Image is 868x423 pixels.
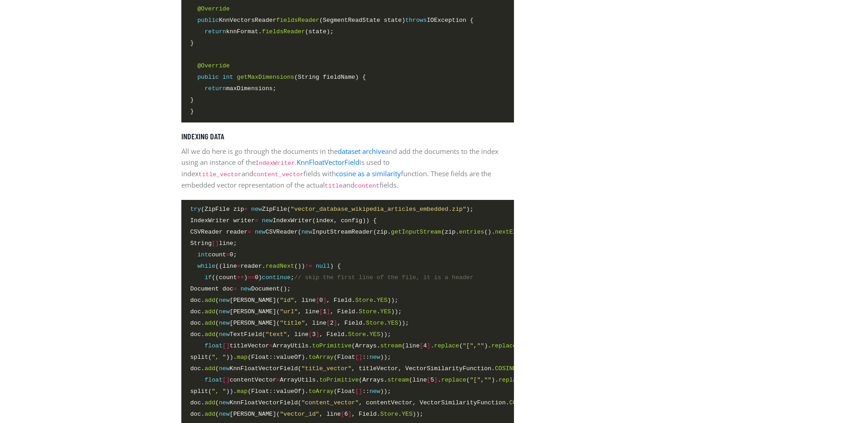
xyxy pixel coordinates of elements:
span: [ [316,297,319,304]
span: ", " [212,388,226,395]
span: public [197,74,219,81]
span: } [190,107,194,116]
span: @Override [197,5,230,12]
span: toArray [308,388,334,395]
span: doc. ( [PERSON_NAME]( , line 1 , Field. . )); [190,307,402,316]
span: toPrimitive [312,342,352,349]
span: (String fieldName) { [190,72,366,82]
span: doc. ( [PERSON_NAME]( , line 6 , Field. . )); [190,409,423,419]
span: new [251,206,262,213]
span: [ [319,308,323,315]
h5: Indexing data [181,132,514,142]
span: fieldsReader [262,28,305,35]
span: add [205,320,216,326]
span: new [370,354,380,361]
span: "" [484,377,492,383]
span: int [197,251,208,258]
span: = [269,342,273,349]
span: COSINE [495,365,516,372]
span: getInputStream [391,229,441,235]
span: Store [355,297,373,304]
span: = [247,229,251,235]
span: new [219,399,230,406]
span: ((line reader. ()) ) { [190,261,341,271]
span: "[" [470,377,481,383]
span: ((count ) 0) ; [190,273,474,282]
code: IndexWriter [256,160,295,167]
span: add [205,308,216,315]
span: ] [334,320,337,326]
a: cosine as a similarity [336,169,401,178]
span: "title_vector" [301,365,351,372]
code: title_vector [199,171,241,178]
span: int [222,74,233,81]
span: = [276,377,280,383]
span: knnFormat. (state); [190,27,334,36]
span: ] [327,308,330,315]
span: new [255,229,266,235]
span: @Override [197,62,230,69]
span: float [205,377,222,383]
span: = [244,206,248,213]
span: ", " [212,354,226,361]
span: stream [380,342,402,349]
span: split( )). (Float::valueOf). (Float :: )); [190,352,391,362]
span: ] [427,342,431,349]
span: doc. ( [PERSON_NAME]( , line 0 , Field. . )); [190,296,398,305]
span: COSINE [509,399,531,406]
span: add [205,399,216,406]
span: doc. ( KnnFloatVectorField( , contentVector, VectorSimilarityFunction. )); [190,398,542,408]
span: new [262,217,273,224]
span: [ [427,377,431,383]
span: toArray [308,354,334,361]
span: [] [355,388,362,395]
span: "content_vector" [301,399,359,406]
span: doc. ( TextField( , line 3 , Field. . )); [190,330,391,339]
span: new [301,229,312,235]
span: [ [308,331,312,338]
span: Store [366,320,384,326]
span: ] [348,411,352,418]
p: All we do here is go through the documents in the and add the documents to the index using an ins... [181,146,514,191]
span: titleVector ArrayUtils. (Arrays. (line 4 . ( , ). ( , ). [190,341,549,351]
span: Store [380,411,398,418]
span: add [205,297,216,304]
span: Store [359,308,376,315]
span: add [205,411,216,418]
span: new [241,285,252,292]
span: count 0; [190,250,237,260]
span: nextElement [495,229,534,235]
span: new [219,411,230,418]
span: YES [380,308,391,315]
span: toPrimitive [319,377,359,383]
span: entries [459,229,484,235]
span: readNext [266,263,294,270]
span: "text" [266,331,287,338]
span: YES [370,331,380,338]
span: add [205,365,216,372]
span: ++ [237,274,244,281]
span: contentVector ArrayUtils. (Arrays. (line 5 . ( , ). ( , ). [190,375,556,385]
span: = [233,285,237,292]
span: return [205,28,226,35]
span: "url" [280,308,298,315]
span: String line; [190,239,237,248]
span: [ [341,411,344,418]
span: } [190,38,194,48]
span: continue [262,274,291,281]
span: Document doc Document(); [190,284,291,294]
span: try [190,206,201,213]
span: split( )). (Float::valueOf). (Float :: )); [190,387,391,396]
span: if [205,274,212,281]
span: YES [402,411,413,418]
span: new [219,297,230,304]
span: == [247,274,255,281]
code: content_vector [253,171,303,178]
span: stream [387,377,409,383]
span: while [197,263,215,270]
span: IndexWriter writer IndexWriter(index, config)) { [190,216,377,225]
span: null [316,263,330,270]
span: = [237,263,241,270]
span: ] [316,331,319,338]
span: = [255,217,258,224]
